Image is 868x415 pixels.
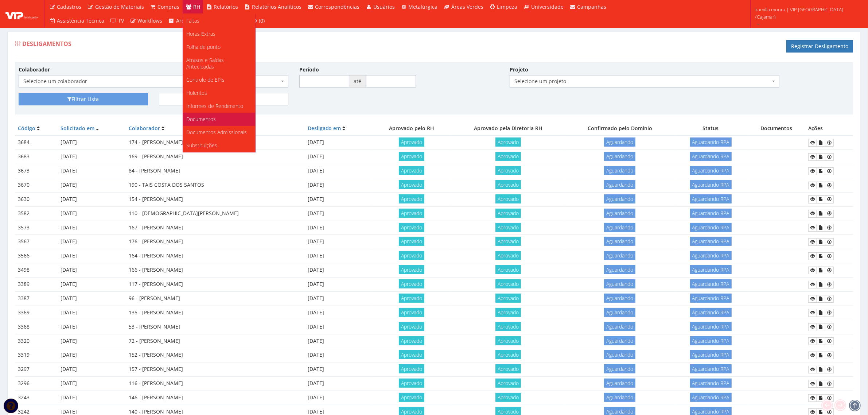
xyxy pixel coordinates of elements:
span: Aprovado [399,180,424,189]
span: Aguardando [604,308,635,317]
a: Ficha Devolução EPIS [825,238,834,246]
span: Aguardando RPA [690,166,732,175]
a: Documentos [817,210,825,217]
span: Correspondências [315,3,360,10]
td: [DATE] [58,192,126,206]
label: Colaborador [19,66,50,73]
td: [DATE] [58,249,126,263]
span: Aguardando RPA [690,152,732,161]
td: [DATE] [58,306,126,320]
span: Aguardando [604,223,635,232]
td: [DATE] [305,291,372,306]
span: Aguardando RPA [690,194,732,203]
td: 174 - [PERSON_NAME] [126,135,305,150]
td: 3369 [15,306,58,320]
td: 3573 [15,221,58,235]
td: 3567 [15,235,58,249]
span: Aprovado [399,166,424,175]
a: Ficha Devolução EPIS [825,366,834,373]
td: 3498 [15,263,58,278]
td: [DATE] [58,291,126,306]
a: Solicitado em [61,125,94,132]
td: [DATE] [58,348,126,362]
span: Aprovado [399,237,424,246]
span: Limpeza [497,3,518,10]
label: Projeto [510,66,528,73]
span: Aprovado [399,152,424,161]
a: Limpar Filtro [159,93,288,105]
td: 3296 [15,377,58,391]
span: Informes de Rendimento [187,102,244,109]
span: Aprovado [495,322,521,331]
td: 3670 [15,178,58,192]
a: Documentos [817,394,825,402]
td: [DATE] [58,221,126,235]
span: Aguardando [604,364,635,373]
span: Aguardando [604,265,635,274]
span: Aprovado [495,209,521,218]
span: Aguardando [604,251,635,260]
span: Aprovado [495,350,521,359]
td: [DATE] [58,150,126,164]
a: Ficha Devolução EPIS [825,267,834,274]
td: [DATE] [305,306,372,320]
span: Selecione um colaborador [23,78,279,85]
span: Aprovado [399,223,424,232]
td: [DATE] [305,362,372,377]
span: Aprovado [495,152,521,161]
td: [DATE] [305,135,372,150]
img: logo [5,8,38,19]
a: Ficha Devolução EPIS [825,281,834,288]
span: Horas Extras [187,30,216,37]
span: Aguardando RPA [690,237,732,246]
span: Aprovado [399,379,424,388]
span: Aprovado [495,294,521,303]
span: Aguardando [604,350,635,359]
span: Aprovado [399,209,424,218]
a: Colaborador [129,125,160,132]
td: [DATE] [58,320,126,334]
td: 3389 [15,278,58,292]
td: 3320 [15,334,58,348]
span: Aguardando RPA [690,322,732,331]
span: Aprovado [495,393,521,402]
span: Arquivo Morto [176,17,211,24]
td: 146 - [PERSON_NAME] [126,391,305,405]
th: Aprovado pelo RH [372,122,451,135]
a: Arquivo Morto [166,14,214,28]
a: Assistência Técnica [46,14,108,28]
span: Aprovado [495,364,521,373]
td: 167 - [PERSON_NAME] [126,221,305,235]
td: 152 - [PERSON_NAME] [126,348,305,362]
span: Controle de EPIs [187,76,225,83]
span: Cadastros [57,3,82,10]
span: Aguardando RPA [690,279,732,288]
span: Aguardando [604,336,635,345]
span: Aprovado [399,294,424,303]
span: Documentos Admissionais [187,129,247,136]
td: 169 - [PERSON_NAME] [126,150,305,164]
span: Aguardando [604,209,635,218]
td: [DATE] [305,334,372,348]
a: Documentos [817,267,825,274]
span: Usuários [373,3,395,10]
td: [DATE] [58,235,126,249]
span: Aguardando RPA [690,251,732,260]
a: Horas Extras [183,27,255,40]
a: Ficha Devolução EPIS [825,380,834,388]
th: Aprovado pela Diretoria RH [451,122,566,135]
a: Documentos [817,238,825,246]
td: 164 - [PERSON_NAME] [126,249,305,263]
span: Selecione um projeto [514,78,770,85]
span: Aguardando RPA [690,308,732,317]
a: Documentos [817,167,825,175]
span: RH [193,3,200,10]
span: Atrasos e Saídas Antecipadas [187,57,224,70]
td: [DATE] [58,278,126,292]
a: Documentos [817,366,825,373]
a: Documentos [817,224,825,232]
td: 3319 [15,348,58,362]
a: Ficha Devolução EPIS [825,210,834,217]
a: Código [18,125,35,132]
a: Ficha Devolução EPIS [825,323,834,331]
